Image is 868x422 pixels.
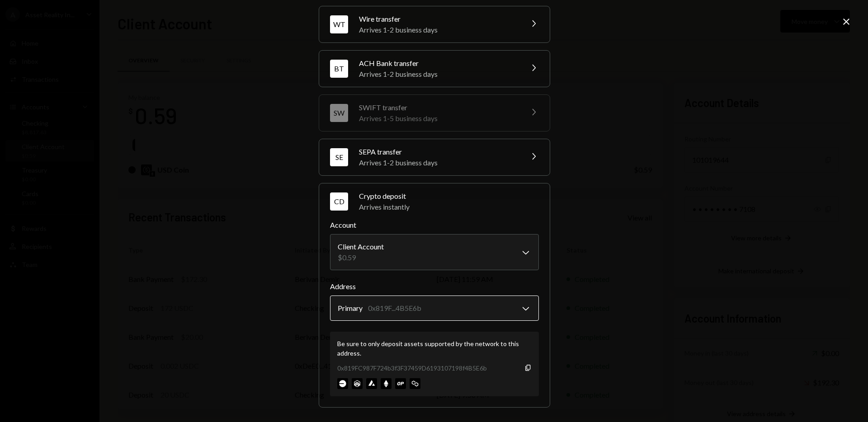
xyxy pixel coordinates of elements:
[359,146,517,157] div: SEPA transfer
[337,363,487,373] div: 0x819FC987F724b3f3F37459D6193107198f4B5E6b
[359,102,517,113] div: SWIFT transfer
[359,157,517,168] div: Arrives 1-2 business days
[319,183,550,220] button: CDCrypto depositArrives instantly
[330,220,539,230] label: Account
[337,339,532,358] div: Be sure to only deposit assets supported by the network to this address.
[319,139,550,175] button: SESEPA transferArrives 1-2 business days
[368,303,421,314] div: 0x819F...4B5E6b
[319,6,550,42] button: WTWire transferArrives 1-2 business days
[330,220,539,396] div: CDCrypto depositArrives instantly
[337,378,348,389] img: base-mainnet
[410,378,420,389] img: polygon-mainnet
[330,192,348,211] div: CD
[352,378,363,389] img: arbitrum-mainnet
[359,202,539,212] div: Arrives instantly
[381,378,392,389] img: ethereum-mainnet
[330,234,539,270] button: Account
[359,14,517,24] div: Wire transfer
[330,295,539,321] button: Address
[359,69,517,80] div: Arrives 1-2 business days
[330,148,348,166] div: SE
[330,104,348,122] div: SW
[319,51,550,87] button: BTACH Bank transferArrives 1-2 business days
[359,24,517,35] div: Arrives 1-2 business days
[330,281,539,292] label: Address
[330,60,348,78] div: BT
[366,378,377,389] img: avalanche-mainnet
[319,95,550,131] button: SWSWIFT transferArrives 1-5 business days
[359,113,517,124] div: Arrives 1-5 business days
[359,191,539,202] div: Crypto deposit
[330,15,348,33] div: WT
[395,378,406,389] img: optimism-mainnet
[359,58,517,69] div: ACH Bank transfer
